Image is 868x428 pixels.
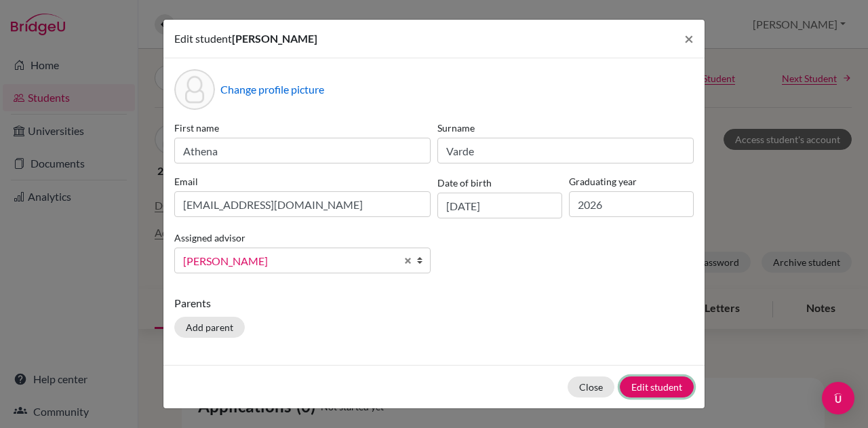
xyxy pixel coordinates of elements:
label: Email [174,174,431,189]
label: Graduating year [569,174,694,189]
label: Date of birth [437,176,492,190]
button: Close [673,20,705,58]
span: Edit student [174,32,232,45]
div: Profile picture [174,69,215,110]
button: Close [568,376,614,397]
label: Surname [437,121,694,135]
p: Parents [174,295,694,311]
span: [PERSON_NAME] [232,32,317,45]
input: dd/mm/yyyy [437,193,562,218]
div: Open Intercom Messenger [822,382,854,414]
label: Assigned advisor [174,231,245,245]
label: First name [174,121,431,135]
button: Edit student [620,376,694,397]
span: × [684,28,694,48]
button: Add parent [174,317,245,338]
span: [PERSON_NAME] [183,252,396,270]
